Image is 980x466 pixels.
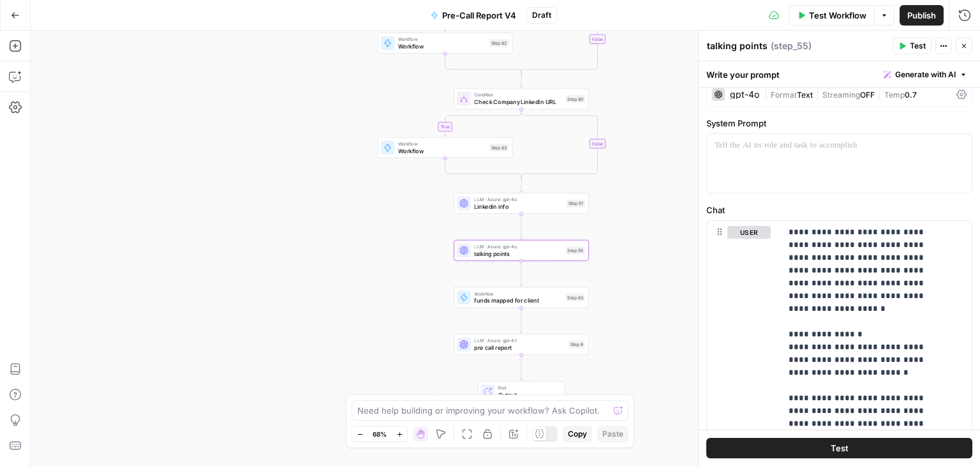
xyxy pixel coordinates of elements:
[706,117,972,130] label: System Prompt
[378,33,513,54] div: WorkflowWorkflowStep 82
[567,200,585,207] div: Step 51
[520,176,523,192] g: Edge from step_80-conditional-end to step_51
[474,296,562,305] span: funds mapped for client
[398,36,486,43] span: Workflow
[474,196,563,203] span: LLM · Azure: gpt-4o
[454,193,589,214] div: LLM · Azure: gpt-4oLinkedin infoStep 51
[474,290,562,297] span: Workflow
[498,390,558,399] span: Output
[474,337,565,344] span: LLM · Azure: gpt-4.1
[423,5,524,26] button: Pre-Call Report V4
[884,90,905,100] span: Temp
[474,98,562,107] span: Check Company LinkedIn URL
[727,226,771,239] button: user
[474,249,562,258] span: talking points
[498,384,558,391] span: End
[474,343,565,352] span: pre call report
[489,39,509,47] div: Step 82
[474,202,563,211] span: Linkedin info
[532,10,551,21] span: Draft
[444,109,521,137] g: Edge from step_80 to step_83
[900,5,944,26] button: Publish
[771,40,812,52] span: ( step_55 )
[454,89,589,110] div: ConditionCheck Company LinkedIn URLStep 80
[905,90,917,100] span: 0.7
[398,146,486,155] span: Workflow
[520,71,523,87] g: Edge from step_79-conditional-end to step_80
[831,442,849,455] span: Test
[822,90,860,100] span: Streaming
[797,90,813,100] span: Text
[813,87,822,100] span: |
[706,438,972,458] button: Test
[474,243,562,250] span: LLM · Azure: gpt-4o
[398,140,486,147] span: Workflow
[442,9,516,22] span: Pre-Call Report V4
[771,90,797,100] span: Format
[454,381,589,402] div: EndOutput
[521,109,597,178] g: Edge from step_80 to step_80-conditional-end
[373,429,387,439] span: 68%
[809,9,866,22] span: Test Workflow
[521,4,597,73] g: Edge from step_79 to step_79-conditional-end
[398,42,486,51] span: Workflow
[910,40,926,52] span: Test
[602,428,623,440] span: Paste
[566,294,585,301] div: Step 63
[520,260,523,286] g: Edge from step_55 to step_63
[378,137,513,158] div: WorkflowWorkflowStep 83
[454,287,589,308] div: Workflowfunds mapped for clientStep 63
[520,214,523,239] g: Edge from step_51 to step_55
[444,4,521,32] g: Edge from step_79 to step_82
[474,91,562,98] span: Condition
[789,5,874,26] button: Test Workflow
[706,204,972,216] label: Chat
[520,355,523,380] g: Edge from step_6 to end
[860,90,875,100] span: OFF
[730,90,759,99] div: gpt-4o
[454,334,589,355] div: LLM · Azure: gpt-4.1pre call reportStep 6
[568,428,587,440] span: Copy
[875,87,884,100] span: |
[879,66,972,83] button: Generate with AI
[568,341,585,349] div: Step 6
[454,240,589,261] div: LLM · Azure: gpt-4otalking pointsStep 55
[895,69,956,80] span: Generate with AI
[563,426,592,442] button: Copy
[699,61,980,87] div: Write your prompt
[907,9,936,22] span: Publish
[566,95,585,103] div: Step 80
[893,38,932,54] button: Test
[489,144,509,151] div: Step 83
[445,158,521,178] g: Edge from step_83 to step_80-conditional-end
[597,426,628,442] button: Paste
[566,246,585,254] div: Step 55
[445,54,521,74] g: Edge from step_82 to step_79-conditional-end
[707,40,768,52] textarea: talking points
[520,308,523,333] g: Edge from step_63 to step_6
[764,87,771,100] span: |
